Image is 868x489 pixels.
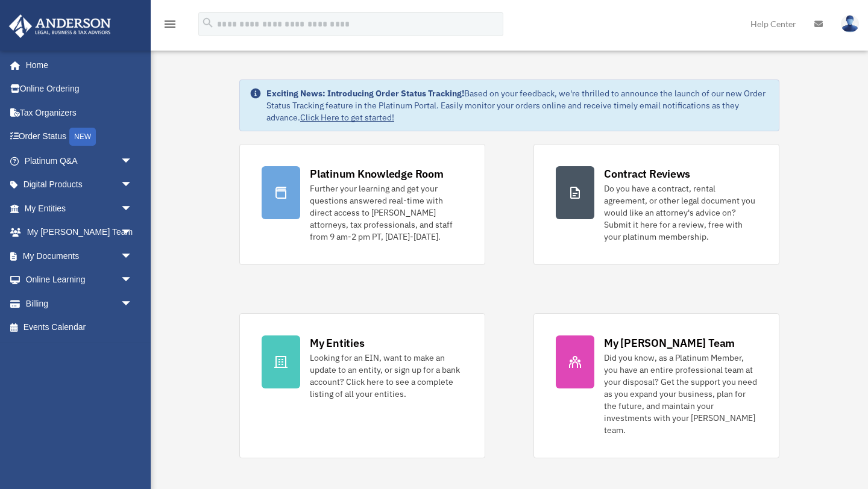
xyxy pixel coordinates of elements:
span: arrow_drop_down [121,149,145,173]
div: Did you know, as a Platinum Member, you have an entire professional team at your disposal? Get th... [604,352,757,436]
a: Order StatusNEW [8,125,151,149]
img: Anderson Advisors Platinum Portal [5,14,115,38]
a: Platinum Knowledge Room Further your learning and get your questions answered real-time with dire... [239,144,485,265]
div: Do you have a contract, rental agreement, or other legal document you would like an attorney's ad... [604,182,757,243]
a: Online Learningarrow_drop_down [8,268,151,292]
span: arrow_drop_down [121,291,145,316]
img: User Pic [841,15,859,33]
a: Tax Organizers [8,101,151,125]
a: Home [8,53,145,77]
a: My [PERSON_NAME] Teamarrow_drop_down [8,220,151,244]
a: My [PERSON_NAME] Team Did you know, as a Platinum Member, you have an entire professional team at... [533,313,779,458]
div: NEW [69,128,96,146]
div: Looking for an EIN, want to make an update to an entity, or sign up for a bank account? Click her... [310,352,463,400]
span: arrow_drop_down [121,173,145,198]
a: Billingarrow_drop_down [8,291,151,316]
a: Events Calendar [8,316,151,340]
a: My Entitiesarrow_drop_down [8,196,151,220]
a: My Entities Looking for an EIN, want to make an update to an entity, or sign up for a bank accoun... [239,313,485,458]
i: menu [163,17,177,31]
a: Online Ordering [8,77,151,101]
a: Platinum Q&Aarrow_drop_down [8,149,151,173]
a: menu [163,21,177,31]
strong: Exciting News: Introducing Order Status Tracking! [266,88,464,99]
a: Click Here to get started! [300,112,394,123]
div: Further your learning and get your questions answered real-time with direct access to [PERSON_NAM... [310,182,463,243]
a: Contract Reviews Do you have a contract, rental agreement, or other legal document you would like... [533,144,779,265]
span: arrow_drop_down [121,268,145,293]
span: arrow_drop_down [121,244,145,269]
div: My Entities [310,335,364,350]
div: Platinum Knowledge Room [310,166,444,181]
a: Digital Productsarrow_drop_down [8,173,151,197]
span: arrow_drop_down [121,220,145,245]
div: Contract Reviews [604,166,690,181]
i: search [201,16,215,30]
span: arrow_drop_down [121,196,145,221]
div: My [PERSON_NAME] Team [604,335,735,350]
div: Based on your feedback, we're thrilled to announce the launch of our new Order Status Tracking fe... [266,87,769,123]
a: My Documentsarrow_drop_down [8,244,151,268]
